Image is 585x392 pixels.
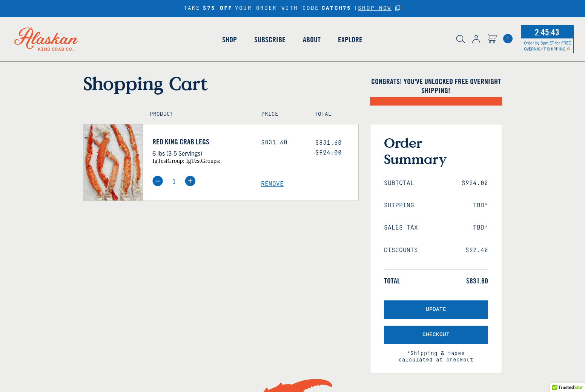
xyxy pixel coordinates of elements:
[83,72,359,94] h1: Shopping Cart
[466,276,488,285] span: $831.60
[294,18,329,61] a: About
[152,176,163,186] img: minus
[315,139,342,146] span: $831.60
[524,40,571,51] span: Order by 3pm ET for FREE OVERNIGHT SHIPPING
[358,5,392,12] a: SHOP NOW
[4,17,89,61] img: Alaskan King Crab Co. logo
[384,344,488,363] span: *Shipping & taxes calculated at checkout
[384,300,488,319] button: Update
[567,46,570,51] span: Shipping Notice Icon
[152,148,250,158] p: 6 lbs (3-5 Servings)
[315,149,342,156] s: $924.00
[462,180,488,187] span: $924.00
[472,35,480,43] img: account
[203,5,232,12] strong: $75 OFF
[384,202,414,209] span: Shipping
[456,35,465,43] img: search
[487,34,497,44] a: Cart
[384,180,414,187] span: Subtotal
[465,247,488,254] span: $92.40
[152,137,250,146] a: Red King Crab Legs
[384,326,488,344] button: Checkout
[84,124,143,201] img: Red King Crab Legs - 6 lbs (3-5 Servings)
[261,139,304,146] div: $831.60
[384,276,400,285] span: Total
[503,34,513,43] span: 1
[384,247,418,254] span: Discounts
[261,111,298,118] h4: Price
[186,158,220,164] span: igTestGroups:
[384,135,488,167] h3: Order Summary
[184,4,402,13] div: TAKE YOUR ORDER WITH CODE |
[152,158,184,164] span: igTestGroup:
[533,24,561,40] span: 2:45:43
[246,18,294,61] a: Subscribe
[370,77,502,95] h4: Congrats! You've unlocked FREE OVERNIGHT SHIPPING!
[384,224,418,231] span: Sales Tax
[503,34,513,43] a: Cart
[426,306,446,313] span: Update
[185,176,195,186] img: plus
[322,5,351,12] strong: CATCH75
[213,18,246,61] a: Shop
[150,111,245,118] h4: Product
[329,18,371,61] a: Explore
[315,111,352,118] h4: Total
[261,181,358,188] a: Remove
[422,332,450,338] span: Checkout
